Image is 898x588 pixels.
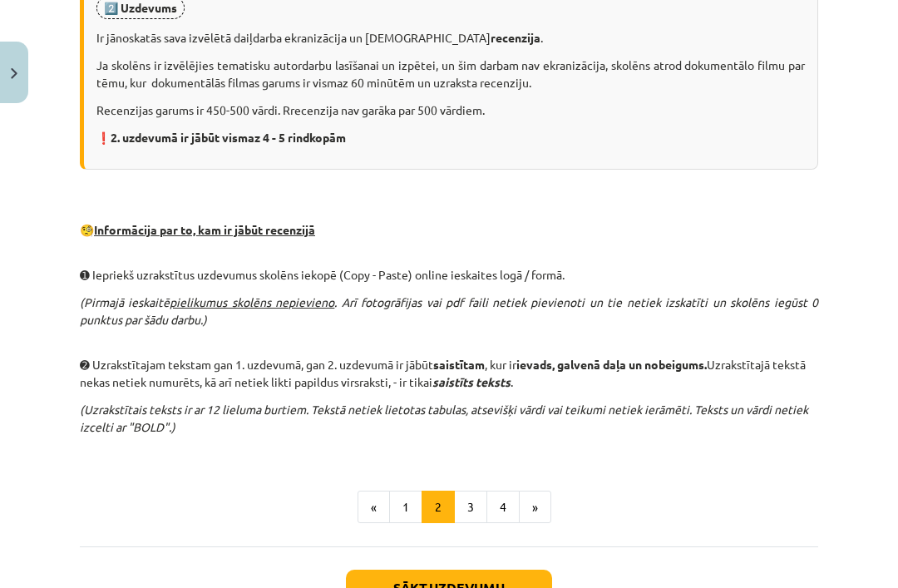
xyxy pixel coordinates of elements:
p: ❗ [96,129,805,146]
u: pielikumus skolēns nepievieno [170,294,334,309]
p: Recenzijas garums ir 450-500 vārdi. Rrecenzija nav garāka par 500 vārdiem. [96,101,805,119]
img: icon-close-lesson-0947bae3869378f0d4975bcd49f059093ad1ed9edebbc8119c70593378902aed.svg [11,68,17,79]
button: 3 [454,491,487,524]
strong: recenzija [491,30,540,45]
p: 🧐 [80,186,818,256]
strong: saistīts teksts [432,374,511,389]
button: » [519,491,551,524]
strong: ievads, galvenā daļa un nobeigums. [516,357,707,372]
button: 2 [422,491,455,524]
p: ➊ Iepriekš uzrakstītus uzdevumus skolēns iekopē (Copy - Paste) online ieskaites logā / formā. [80,266,818,284]
strong: 2. uzdevumā ir jābūt vismaz 4 - 5 rindkopām [111,130,346,145]
nav: Page navigation example [80,491,818,524]
strong: saistītam [433,357,485,372]
button: 1 [389,491,422,524]
p: Ir jānoskatās sava izvēlētā daiļdarba ekranizācija un [DEMOGRAPHIC_DATA] . [96,29,805,47]
button: « [358,491,390,524]
p: Ja skolēns ir izvēlējies tematisku autordarbu lasīšanai un izpētei, un šim darbam nav ekranizācij... [96,57,805,91]
em: (Uzrakstītais teksts ir ar 12 lieluma burtiem. Tekstā netiek lietotas tabulas, atsevišķi vārdi va... [80,402,808,434]
button: 4 [486,491,520,524]
em: (Pirmajā ieskaitē . Arī fotogrāfijas vai pdf faili netiek pievienoti un tie netiek izskatīti un s... [80,294,818,327]
p: ➋ Uzrakstītajam tekstam gan 1. uzdevumā, gan 2. uzdevumā ir jābūt , kur ir Uzrakstītajā tekstā ne... [80,356,818,391]
strong: Informācija par to, kam ir jābūt recenzijā [94,222,315,237]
